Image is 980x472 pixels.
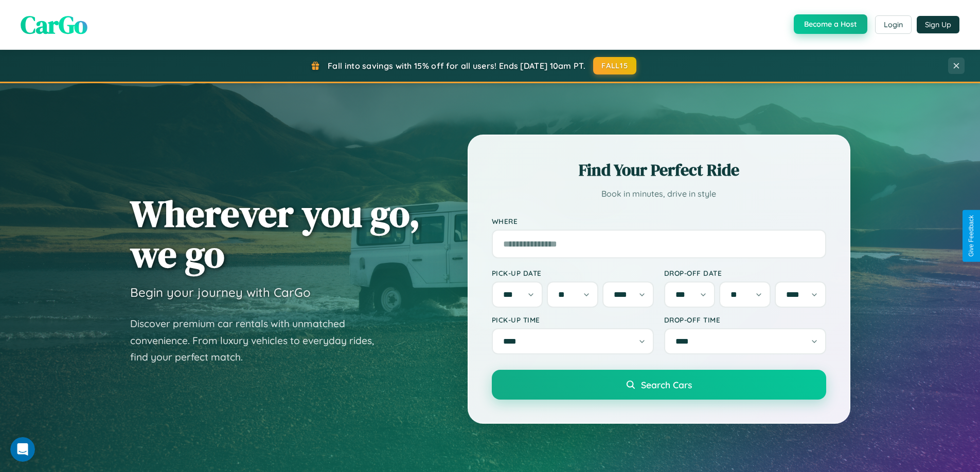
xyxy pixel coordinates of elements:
label: Where [492,217,826,225]
label: Pick-up Time [492,315,654,324]
button: Search Cars [492,370,826,400]
button: Login [875,15,912,34]
p: Discover premium car rentals with unmatched convenience. From luxury vehicles to everyday rides, ... [130,315,387,366]
label: Drop-off Date [664,269,826,277]
iframe: Intercom live chat [10,437,35,462]
span: Fall into savings with 15% off for all users! Ends [DATE] 10am PT. [328,61,585,71]
button: FALL15 [593,57,636,74]
button: Become a Host [794,14,867,34]
h1: Wherever you go, we go [130,193,420,274]
h3: Begin your journey with CarGo [130,285,311,300]
span: CarGo [21,8,87,42]
button: Sign Up [917,16,959,33]
label: Drop-off Time [664,315,826,324]
label: Pick-up Date [492,269,654,277]
p: Book in minutes, drive in style [492,186,826,201]
div: Give Feedback [968,215,975,257]
span: Search Cars [641,379,692,390]
h2: Find Your Perfect Ride [492,159,826,181]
